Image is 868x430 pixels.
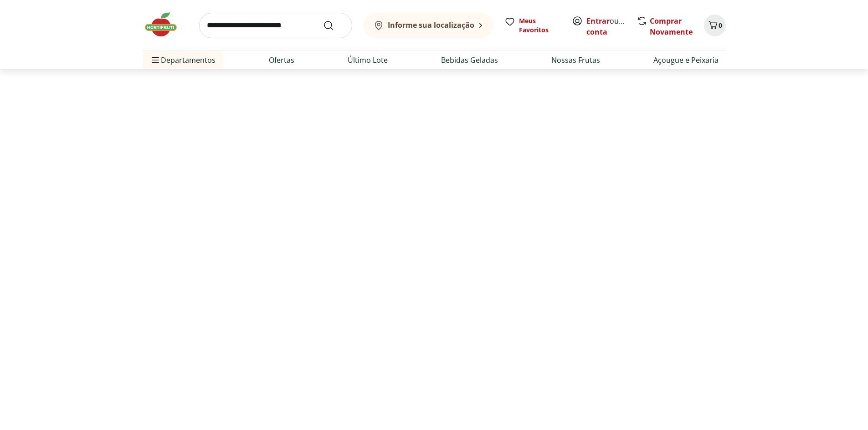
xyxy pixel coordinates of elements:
[150,49,161,71] button: Menu
[719,21,722,30] span: 0
[586,16,610,26] a: Entrar
[143,11,188,38] img: Hortifruti
[199,13,352,38] input: search
[269,55,294,66] a: Ofertas
[323,20,345,31] button: Submit Search
[653,55,719,66] a: Açougue e Peixaria
[519,16,561,35] span: Meus Favoritos
[586,15,627,37] span: ou
[363,13,493,38] button: Informe sua localização
[704,15,726,36] button: Carrinho
[586,16,637,37] a: Criar conta
[650,16,693,37] a: Comprar Novamente
[504,16,561,35] a: Meus Favoritos
[388,20,474,30] b: Informe sua localização
[441,55,498,66] a: Bebidas Geladas
[150,49,216,71] span: Departamentos
[348,55,388,66] a: Último Lote
[551,55,600,66] a: Nossas Frutas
